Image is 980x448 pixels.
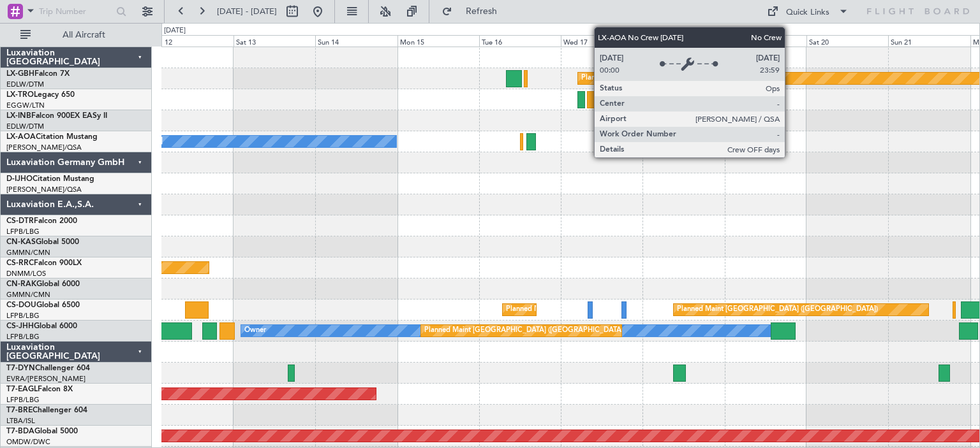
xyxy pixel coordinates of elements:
a: LTBA/ISL [6,416,35,426]
div: Sat 13 [234,35,315,47]
a: EGGW/LTN [6,101,45,110]
a: GMMN/CMN [6,290,50,300]
a: [PERSON_NAME]/QSA [6,143,82,152]
button: Refresh [436,1,512,22]
span: [DATE] - [DATE] [217,6,277,17]
div: Sun 14 [315,35,397,47]
span: CS-JHH [6,322,34,330]
span: T7-EAGL [6,386,38,393]
span: CN-KAS [6,238,36,246]
div: Quick Links [786,6,829,19]
span: LX-AOA [6,133,36,141]
a: CS-RRCFalcon 900LX [6,259,82,267]
span: CS-DTR [6,217,34,225]
a: LFPB/LBG [6,395,40,405]
a: D-IJHOCitation Mustang [6,175,94,183]
span: All Aircraft [33,31,135,40]
a: GMMN/CMN [6,248,50,257]
a: DNMM/LOS [6,269,46,278]
a: LFPB/LBG [6,332,40,342]
a: OMDW/DWC [6,437,50,447]
span: T7-BDA [6,428,34,435]
div: Sat 20 [806,35,888,47]
span: Refresh [455,7,509,16]
a: CN-RAKGlobal 6000 [6,280,80,288]
div: Owner [244,321,266,340]
a: CN-KASGlobal 5000 [6,238,79,246]
a: [PERSON_NAME]/QSA [6,185,82,194]
span: T7-DYN [6,365,35,372]
input: Trip Number [39,2,112,21]
a: EDLW/DTM [6,122,44,131]
div: Fri 19 [725,35,806,47]
div: Planned Maint [GEOGRAPHIC_DATA] ([GEOGRAPHIC_DATA]) [424,321,625,340]
a: LX-GBHFalcon 7X [6,70,70,78]
a: T7-BDAGlobal 5000 [6,428,78,435]
a: LX-INBFalcon 900EX EASy II [6,112,107,120]
span: LX-TRO [6,91,34,99]
div: Wed 17 [561,35,642,47]
div: Tue 16 [479,35,561,47]
div: Sun 21 [888,35,970,47]
a: T7-DYNChallenger 604 [6,365,90,372]
div: Fri 12 [152,35,234,47]
div: Planned Maint Nurnberg [581,69,661,88]
div: Thu 18 [642,35,724,47]
span: D-IJHO [6,175,33,183]
a: LX-AOACitation Mustang [6,133,98,141]
span: LX-INB [6,112,31,120]
a: T7-EAGLFalcon 8X [6,386,73,393]
span: LX-GBH [6,70,34,78]
div: [DATE] [164,25,186,36]
div: Planned Maint [GEOGRAPHIC_DATA] ([GEOGRAPHIC_DATA]) [506,300,707,319]
a: CS-JHHGlobal 6000 [6,322,77,330]
span: CS-DOU [6,301,36,309]
span: T7-BRE [6,407,33,414]
span: CS-RRC [6,259,34,267]
a: LX-TROLegacy 650 [6,91,75,99]
a: LFPB/LBG [6,227,40,236]
a: EVRA/[PERSON_NAME] [6,374,85,384]
span: CN-RAK [6,280,36,288]
a: LFPB/LBG [6,311,40,321]
a: CS-DOUGlobal 6500 [6,301,80,309]
a: T7-BREChallenger 604 [6,407,87,414]
div: Planned Maint [GEOGRAPHIC_DATA] ([GEOGRAPHIC_DATA]) [677,300,878,319]
a: EDLW/DTM [6,80,44,89]
button: All Aircraft [14,25,138,45]
button: Quick Links [761,1,855,22]
a: CS-DTRFalcon 2000 [6,217,77,225]
div: Mon 15 [397,35,479,47]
